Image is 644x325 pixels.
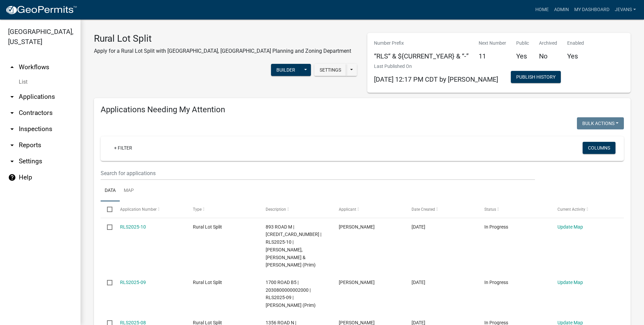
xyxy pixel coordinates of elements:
[374,63,498,70] p: Last Published On
[113,201,186,217] datatable-header-cell: Application Number
[511,71,561,83] button: Publish History
[101,105,624,115] h4: Applications Needing My Attention
[266,280,316,308] span: 1700 ROAD B5 | 2030800000002000 | RLS2025-09 | BROCKELMAN, RONALD D (Prim)
[8,93,16,101] i: arrow_drop_down
[557,207,585,212] span: Current Activity
[94,47,351,55] p: Apply for a Rural Lot Split with [GEOGRAPHIC_DATA], [GEOGRAPHIC_DATA] Planning and Zoning Department
[484,224,508,230] span: In Progress
[374,75,498,83] span: [DATE] 12:17 PM CDT by [PERSON_NAME]
[374,52,469,60] h5: “RLS“ & ${CURRENT_YEAR} & “-”
[314,64,346,76] button: Settings
[8,63,16,71] i: arrow_drop_up
[567,52,584,60] h5: Yes
[405,201,478,217] datatable-header-cell: Date Created
[101,166,535,180] input: Search for applications
[516,52,529,60] h5: Yes
[533,3,551,16] a: Home
[484,280,508,285] span: In Progress
[101,180,120,202] a: Data
[539,52,557,60] h5: No
[539,40,557,47] p: Archived
[572,3,612,16] a: My Dashboard
[551,201,624,217] datatable-header-cell: Current Activity
[412,207,435,212] span: Date Created
[8,173,16,181] i: help
[511,75,561,80] wm-modal-confirm: Workflow Publish History
[266,224,321,268] span: 893 ROAD M | 2272600000002000 | RLS2025-10 | BRINKMAN, KYLE LEWIS & CARR, ASHLEY JO (Prim)
[479,40,506,47] p: Next Number
[339,224,375,230] span: Kyle Brinkman
[259,201,332,217] datatable-header-cell: Description
[120,207,157,212] span: Application Number
[339,207,356,212] span: Applicant
[109,142,138,154] a: + Filter
[551,3,572,16] a: Admin
[484,207,496,212] span: Status
[193,280,222,285] span: Rural Lot Split
[567,40,584,47] p: Enabled
[478,201,551,217] datatable-header-cell: Status
[8,141,16,149] i: arrow_drop_down
[577,117,624,129] button: Bulk Actions
[332,201,405,217] datatable-header-cell: Applicant
[412,280,425,285] span: 09/04/2025
[266,207,286,212] span: Description
[612,3,639,16] a: jevans
[120,280,146,285] a: RLS2025-09
[516,40,529,47] p: Public
[412,224,425,230] span: 09/16/2025
[120,180,138,202] a: Map
[479,52,506,60] h5: 11
[120,224,146,230] a: RLS2025-10
[193,207,202,212] span: Type
[8,109,16,117] i: arrow_drop_down
[193,224,222,230] span: Rural Lot Split
[374,40,469,47] p: Number Prefix
[8,157,16,165] i: arrow_drop_down
[583,142,615,154] button: Columns
[557,224,583,230] a: Update Map
[339,280,375,285] span: Lacie C Hamlin
[271,64,301,76] button: Builder
[101,201,113,217] datatable-header-cell: Select
[94,33,351,44] h3: Rural Lot Split
[557,280,583,285] a: Update Map
[186,201,259,217] datatable-header-cell: Type
[8,125,16,133] i: arrow_drop_down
